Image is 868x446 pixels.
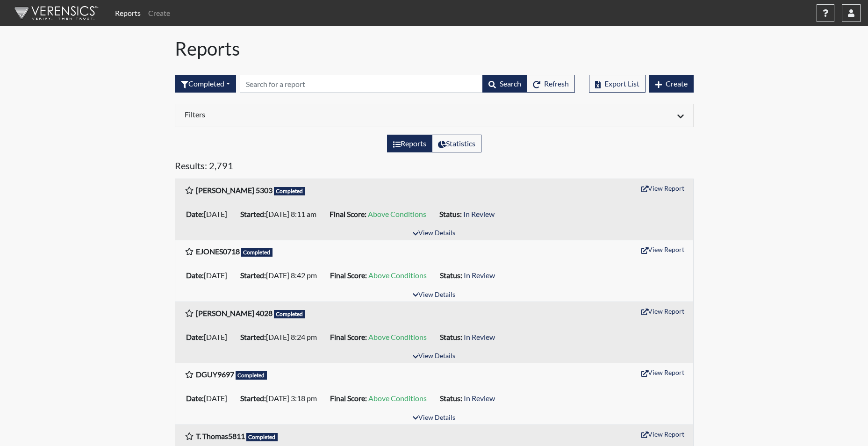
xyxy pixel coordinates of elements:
[463,209,495,218] span: In Review
[330,332,367,341] b: Final Score:
[186,271,204,280] b: Date:
[368,394,427,403] span: Above Conditions
[237,207,326,222] li: [DATE] 8:11 am
[409,289,459,302] button: View Details
[368,271,427,280] span: Above Conditions
[241,248,273,257] span: Completed
[409,412,459,424] button: View Details
[240,75,483,93] input: Search by Registration ID, Interview Number, or Investigation Name.
[440,332,462,341] b: Status:
[500,79,521,88] span: Search
[637,365,689,380] button: View Report
[604,79,639,88] span: Export List
[237,330,326,345] li: [DATE] 8:24 pm
[175,75,236,93] div: Filter by interview status
[178,110,691,121] div: Click to expand/collapse filters
[240,271,266,280] b: Started:
[185,110,427,119] h6: Filters
[274,187,306,195] span: Completed
[368,209,426,218] span: Above Conditions
[240,209,266,218] b: Started:
[196,186,273,194] b: [PERSON_NAME] 5303
[175,75,236,93] button: Completed
[330,209,366,218] b: Final Score:
[246,433,278,441] span: Completed
[439,209,462,218] b: Status:
[186,332,204,341] b: Date:
[237,268,326,283] li: [DATE] 8:42 pm
[182,330,237,345] li: [DATE]
[236,371,267,380] span: Completed
[111,4,144,22] a: Reports
[237,391,326,406] li: [DATE] 3:18 pm
[196,309,273,317] b: [PERSON_NAME] 4028
[274,310,306,318] span: Completed
[240,332,266,341] b: Started:
[196,370,234,379] b: DGUY9697
[330,271,367,280] b: Final Score:
[464,271,495,280] span: In Review
[196,247,240,256] b: EJONES0718
[240,394,266,403] b: Started:
[440,394,462,403] b: Status:
[144,4,174,22] a: Create
[409,350,459,363] button: View Details
[432,135,481,152] label: View statistics about completed interviews
[649,75,694,93] button: Create
[196,432,245,440] b: T. Thomas5811
[589,75,646,93] button: Export List
[186,394,204,403] b: Date:
[464,394,495,403] span: In Review
[175,160,694,175] h5: Results: 2,791
[637,242,689,257] button: View Report
[387,135,432,152] label: View the list of reports
[409,227,459,240] button: View Details
[182,391,237,406] li: [DATE]
[666,79,688,88] span: Create
[182,268,237,283] li: [DATE]
[440,271,462,280] b: Status:
[182,207,237,222] li: [DATE]
[637,427,689,441] button: View Report
[544,79,569,88] span: Refresh
[175,37,694,60] h1: Reports
[330,394,367,403] b: Final Score:
[482,75,527,93] button: Search
[527,75,575,93] button: Refresh
[637,181,689,195] button: View Report
[637,304,689,318] button: View Report
[186,209,204,218] b: Date:
[464,332,495,341] span: In Review
[368,332,427,341] span: Above Conditions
